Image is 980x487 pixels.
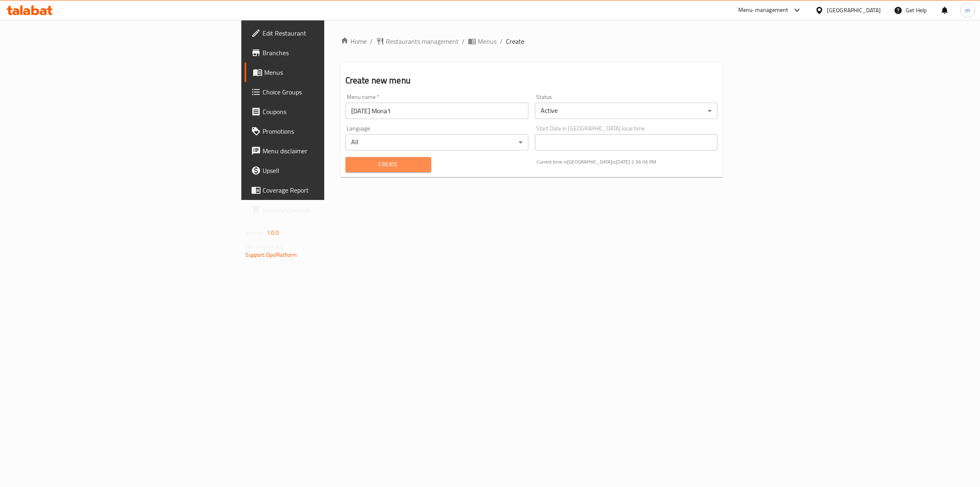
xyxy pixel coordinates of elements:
p: Current time in [GEOGRAPHIC_DATA] is [DATE] 2:36:06 PM [537,158,718,166]
div: Active [535,103,718,119]
a: Menus [245,63,405,82]
li: / [500,36,503,46]
a: Choice Groups [245,82,405,102]
span: 1.0.0 [267,227,279,238]
a: Coupons [245,102,405,121]
div: Menu-management [738,5,788,15]
span: Menu disclaimer [263,146,399,156]
a: Grocery Checklist [245,200,405,220]
a: Edit Restaurant [245,23,405,43]
input: Please enter Menu name [345,103,528,119]
span: Coverage Report [263,185,399,195]
div: [GEOGRAPHIC_DATA] [827,6,881,15]
span: Menus [478,36,497,46]
a: Restaurants management [376,36,459,46]
a: Promotions [245,121,405,141]
span: m [965,6,970,15]
a: Menu disclaimer [245,141,405,161]
span: Upsell [263,166,399,175]
span: Promotions [263,126,399,136]
a: Upsell [245,161,405,180]
span: Branches [263,48,399,58]
a: Branches [245,43,405,63]
a: Menus [468,36,497,46]
a: Support.OpsPlatform [245,249,297,260]
span: Get support on: [245,241,283,252]
span: Create [506,36,524,46]
span: Menus [264,67,399,77]
span: Choice Groups [263,87,399,97]
span: Coupons [263,107,399,117]
nav: breadcrumb [341,36,723,46]
span: Create [352,159,425,170]
span: Version: [245,227,265,238]
li: / [462,36,465,46]
a: Coverage Report [245,180,405,200]
div: All [345,134,528,150]
span: Edit Restaurant [263,28,399,38]
span: Restaurants management [386,36,459,46]
span: Grocery Checklist [263,205,399,215]
h2: Create new menu [345,74,718,87]
button: Create [345,157,431,172]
